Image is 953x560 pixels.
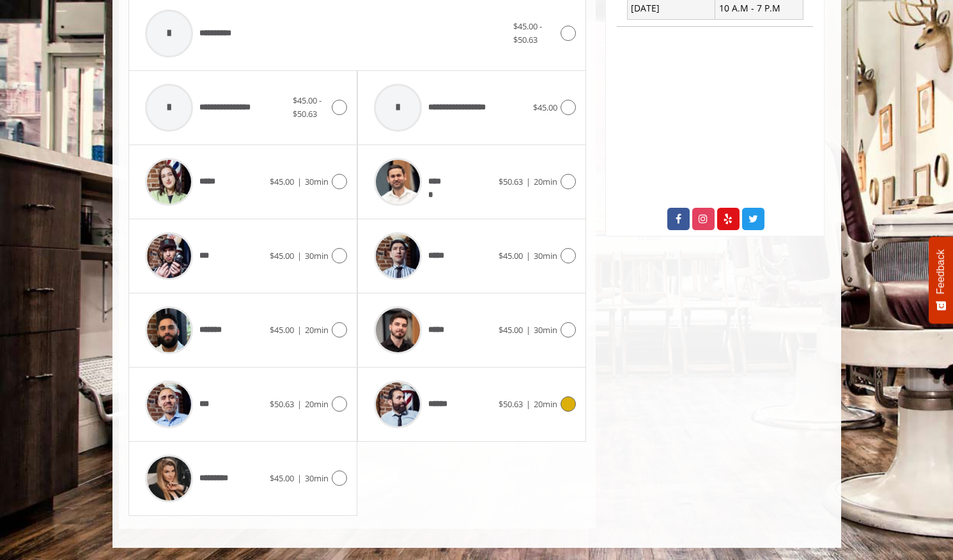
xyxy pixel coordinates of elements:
span: 30min [305,250,329,261]
span: $45.00 [533,102,557,113]
span: 20min [305,398,329,410]
span: | [297,398,302,410]
button: Feedback - Show survey [929,237,953,323]
span: $45.00 [499,324,523,336]
span: 30min [305,176,329,187]
span: $45.00 [270,324,294,336]
span: | [297,472,302,484]
span: 20min [534,398,557,410]
span: 30min [534,250,557,261]
span: 30min [534,324,557,336]
span: $45.00 [499,250,523,261]
span: | [297,176,302,187]
span: | [297,324,302,336]
span: $45.00 [270,250,294,261]
span: | [526,176,531,187]
span: $50.63 [499,176,523,187]
span: | [297,250,302,261]
span: $45.00 - $50.63 [513,20,542,45]
span: | [526,324,531,336]
span: | [526,250,531,261]
span: $45.00 - $50.63 [293,95,322,120]
span: $45.00 [270,176,294,187]
span: Feedback [935,249,947,294]
span: 20min [305,324,329,336]
span: | [526,398,531,410]
span: 20min [534,176,557,187]
span: $50.63 [499,398,523,410]
span: 30min [305,472,329,484]
span: $45.00 [270,472,294,484]
span: $50.63 [270,398,294,410]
